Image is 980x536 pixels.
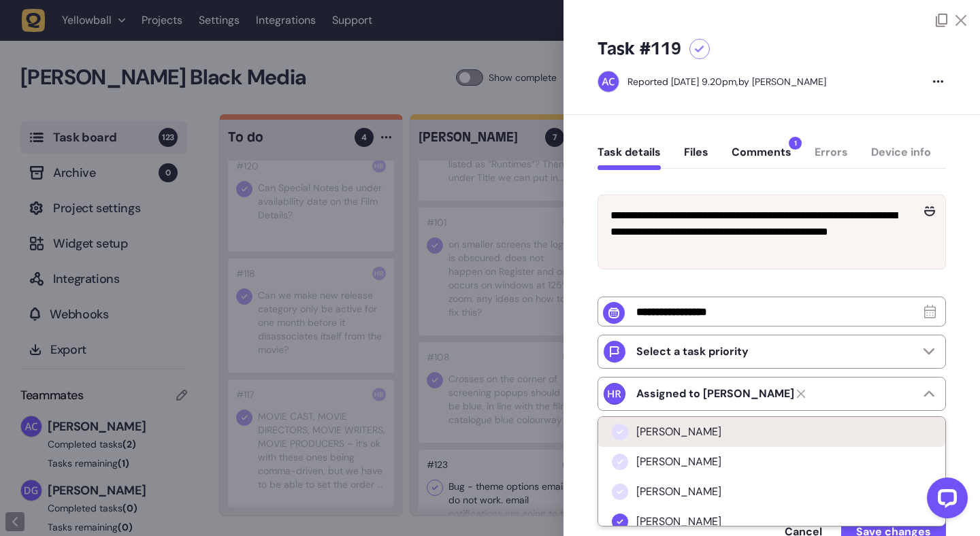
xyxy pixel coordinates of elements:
span: [PERSON_NAME] [636,425,721,439]
span: 1 [789,137,802,150]
strong: Harry Robinson [636,387,794,401]
img: Ameet Chohan [598,71,619,92]
span: [PERSON_NAME] [636,485,721,499]
span: [PERSON_NAME] [636,515,721,529]
div: Reported [DATE] 9.20pm, [627,76,738,88]
h5: Task #119 [598,38,681,60]
p: Select a task priority [636,345,749,358]
iframe: LiveChat chat widget [916,472,973,529]
button: Comments [732,146,791,170]
span: [PERSON_NAME] [636,455,721,469]
button: Files [684,146,708,170]
div: by [PERSON_NAME] [627,75,826,88]
button: Task details [598,146,661,170]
